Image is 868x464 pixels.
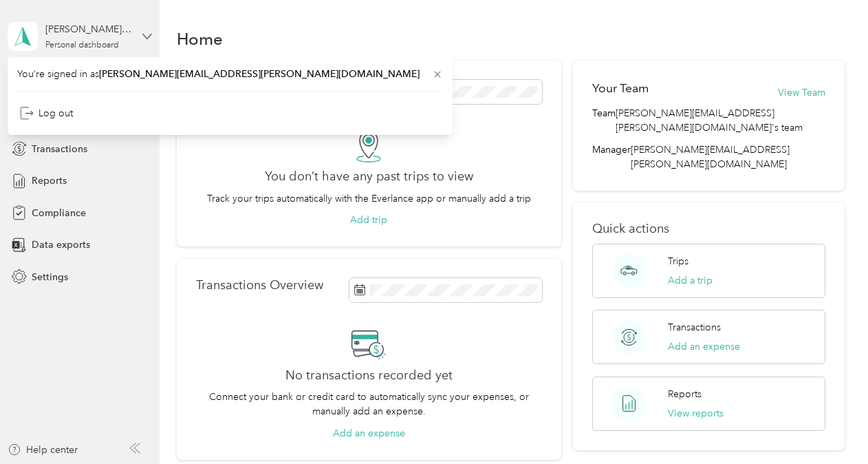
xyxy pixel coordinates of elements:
span: [PERSON_NAME][EMAIL_ADDRESS][PERSON_NAME][DOMAIN_NAME] [631,144,790,170]
p: Reports [668,387,702,401]
button: Add an expense [668,339,740,354]
button: Help center [8,443,78,457]
p: Connect your bank or credit card to automatically sync your expenses, or manually add an expense. [196,390,542,419]
h2: Your Team [592,80,649,97]
div: Personal dashboard [45,41,119,50]
span: Transactions [32,142,87,156]
span: Manager [592,143,631,171]
button: Add trip [350,213,387,227]
span: [PERSON_NAME][EMAIL_ADDRESS][PERSON_NAME][DOMAIN_NAME]'s team [616,106,825,135]
span: Team [592,106,616,135]
span: You’re signed in as [17,67,443,81]
p: Transactions [668,320,721,335]
iframe: Everlance-gr Chat Button Frame [791,387,868,464]
button: Add a trip [668,273,713,288]
div: Log out [20,106,73,120]
button: Add an expense [333,426,405,441]
button: View reports [668,406,724,421]
button: View Team [778,85,825,100]
h1: Home [177,32,223,46]
span: Settings [32,270,68,284]
span: [PERSON_NAME][EMAIL_ADDRESS][PERSON_NAME][DOMAIN_NAME] [99,68,420,80]
p: Transactions Overview [196,278,323,293]
span: Compliance [32,206,86,220]
p: Track your trips automatically with the Everlance app or manually add a trip [207,191,531,206]
span: Reports [32,173,67,188]
h2: You don’t have any past trips to view [265,169,473,184]
p: Trips [668,254,688,268]
p: Quick actions [592,222,825,236]
h2: No transactions recorded yet [285,368,453,383]
div: [PERSON_NAME][EMAIL_ADDRESS][PERSON_NAME][DOMAIN_NAME] [45,22,131,36]
span: Data exports [32,238,90,252]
